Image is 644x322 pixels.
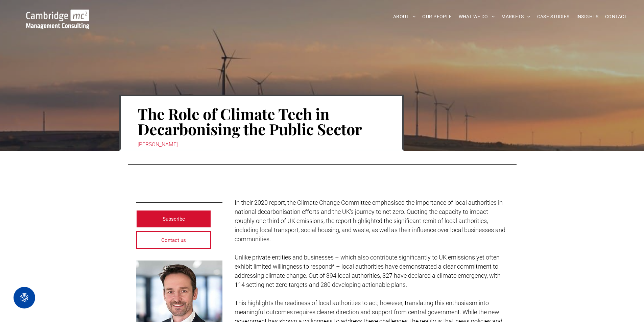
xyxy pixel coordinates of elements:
img: Cambridge MC Logo [26,9,89,29]
a: MARKETS [498,11,533,22]
a: Your Business Transformed | Cambridge Management Consulting [26,10,89,18]
span: Subscribe [163,210,185,227]
span: Contact us [161,232,186,249]
a: ABOUT [390,11,419,22]
h1: The Role of Climate Tech in Decarbonising the Public Sector [138,105,385,137]
div: [PERSON_NAME] [138,140,385,149]
a: Subscribe [136,210,211,228]
a: INSIGHTS [573,11,602,22]
a: WHAT WE DO [455,11,498,22]
a: CONTACT [602,11,630,22]
span: In their 2020 report, the Climate Change Committee emphasised the importance of local authorities... [235,199,505,243]
a: Contact us [136,231,211,249]
a: CASE STUDIES [534,11,573,22]
a: OUR PEOPLE [419,11,455,22]
span: Unlike private entities and businesses – which also contribute significantly to UK emissions yet ... [235,254,501,288]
